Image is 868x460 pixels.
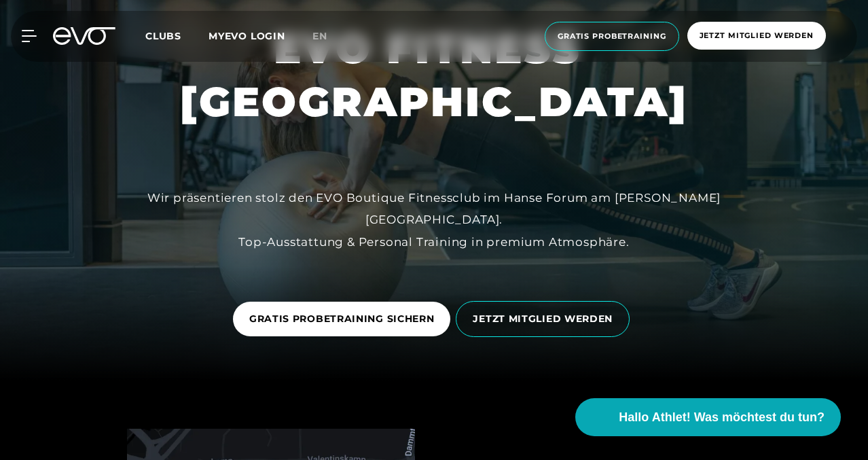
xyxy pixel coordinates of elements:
span: Clubs [145,30,181,42]
span: en [312,30,327,42]
span: Jetzt Mitglied werden [700,30,814,41]
button: Hallo Athlet! Was möchtest du tun? [575,398,841,436]
a: MYEVO LOGIN [209,30,285,42]
a: GRATIS PROBETRAINING SICHERN [233,291,456,347]
a: Clubs [145,29,209,42]
a: Jetzt Mitglied werden [683,22,830,51]
a: en [312,29,344,44]
div: Wir präsentieren stolz den EVO Boutique Fitnessclub im Hanse Forum am [PERSON_NAME][GEOGRAPHIC_DA... [128,187,740,253]
span: GRATIS PROBETRAINING SICHERN [249,312,435,326]
span: Hallo Athlet! Was möchtest du tun? [619,408,825,427]
span: JETZT MITGLIED WERDEN [473,312,613,326]
h1: EVO FITNESS [GEOGRAPHIC_DATA] [180,22,688,128]
span: Gratis Probetraining [558,31,666,42]
a: Gratis Probetraining [541,22,683,51]
a: JETZT MITGLIED WERDEN [456,291,635,347]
